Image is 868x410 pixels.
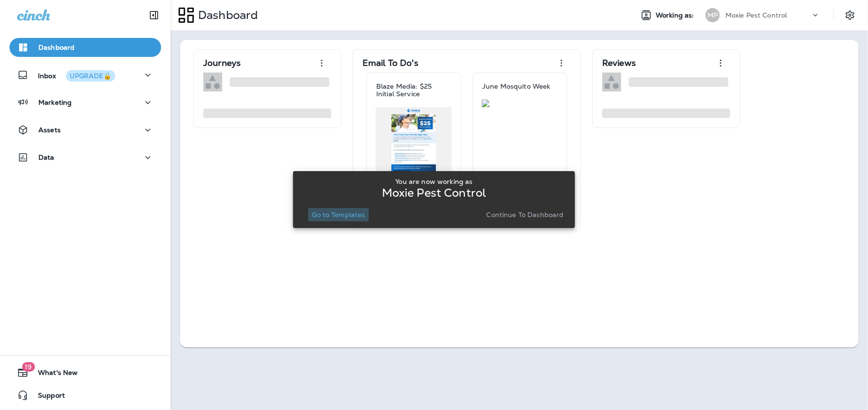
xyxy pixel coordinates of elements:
button: Data [9,148,161,167]
p: Continue to Dashboard [487,211,564,219]
button: InboxUPGRADE🔒 [9,65,161,84]
p: You are now working as [395,178,472,185]
div: UPGRADE🔒 [70,73,111,79]
p: Marketing [38,99,72,106]
span: What's New [28,369,78,380]
button: Marketing [9,93,161,112]
p: Moxie Pest Control [382,189,487,197]
button: Assets [9,120,161,139]
p: Assets [38,126,61,134]
p: Moxie Pest Control [725,11,787,19]
button: Go to Templates [308,208,369,221]
p: Go to Templates [312,211,365,219]
button: Continue to Dashboard [483,208,568,221]
button: Dashboard [9,38,161,57]
div: MP [705,8,720,22]
p: Reviews [602,58,636,68]
p: Dashboard [194,8,258,22]
p: Journeys [203,58,241,68]
p: Inbox [38,70,115,80]
button: Collapse Sidebar [141,6,167,25]
span: 19 [22,362,35,372]
button: 19What's New [9,363,161,382]
span: Support [28,392,65,403]
button: UPGRADE🔒 [66,70,115,82]
button: Settings [841,7,859,24]
p: Data [38,154,54,161]
span: Working as: [656,11,696,19]
p: Dashboard [38,44,74,51]
button: Support [9,386,161,405]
